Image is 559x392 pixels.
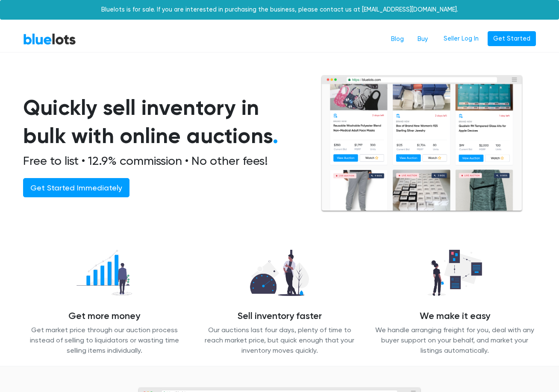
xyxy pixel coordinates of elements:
h2: Free to list • 12.9% commission • No other fees! [23,154,300,168]
a: Blog [384,31,411,47]
h4: We make it easy [374,311,536,322]
a: Get Started Immediately [23,178,129,197]
img: browserlots-effe8949e13f0ae0d7b59c7c387d2f9fb811154c3999f57e71a08a1b8b46c466.png [321,75,523,213]
p: Our auctions last four days, plenty of time to reach market price, but quick enough that your inv... [198,325,361,356]
a: Seller Log In [438,31,484,47]
img: sell_faster-bd2504629311caa3513348c509a54ef7601065d855a39eafb26c6393f8aa8a46.png [243,245,316,301]
p: We handle arranging freight for you, deal with any buyer support on your behalf, and market your ... [374,325,536,356]
img: we_manage-77d26b14627abc54d025a00e9d5ddefd645ea4957b3cc0d2b85b0966dac19dae.png [421,245,489,301]
a: Buy [411,31,435,47]
h4: Get more money [23,311,185,322]
p: Get market price through our auction process instead of selling to liquidators or wasting time se... [23,325,185,356]
a: BlueLots [23,33,76,45]
span: . [273,123,278,149]
a: Get Started [488,31,536,47]
h4: Sell inventory faster [198,311,361,322]
h1: Quickly sell inventory in bulk with online auctions [23,94,300,150]
img: recover_more-49f15717009a7689fa30a53869d6e2571c06f7df1acb54a68b0676dd95821868.png [69,245,139,301]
